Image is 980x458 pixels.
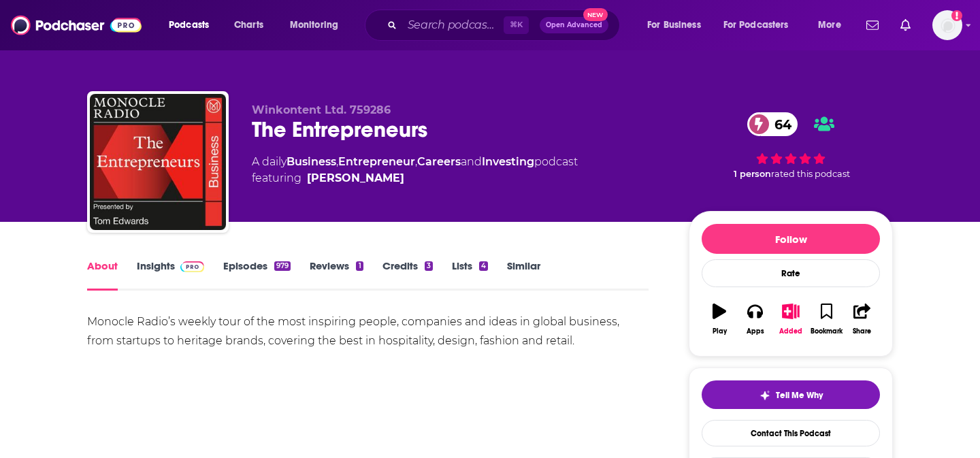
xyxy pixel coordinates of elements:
[417,155,461,168] a: Careers
[747,327,764,336] div: Apps
[853,327,871,336] div: Share
[723,16,789,35] span: For Podcasters
[225,14,272,36] a: Charts
[951,10,962,21] svg: Add a profile image
[702,420,880,446] a: Contact This Podcast
[234,16,263,35] span: Charts
[11,12,142,38] img: Podchaser - Follow, Share and Rate Podcasts
[932,10,962,40] img: User Profile
[779,327,802,336] div: Added
[452,259,488,291] a: Lists4
[647,16,701,35] span: For Business
[771,169,850,179] span: rated this podcast
[546,22,602,29] span: Open Advanced
[895,14,916,37] a: Show notifications dropdown
[808,14,858,36] button: open menu
[747,112,798,136] a: 64
[507,259,540,291] a: Similar
[702,295,737,344] button: Play
[137,259,204,291] a: InsightsPodchaser Pro
[773,295,808,344] button: Added
[425,261,433,271] div: 3
[252,154,578,186] div: A daily podcast
[759,390,770,401] img: tell me why sparkle
[310,259,363,291] a: Reviews1
[702,224,880,254] button: Follow
[87,259,118,291] a: About
[290,16,338,35] span: Monitoring
[252,103,391,116] span: Winkontent Ltd. 759286
[378,10,633,41] div: Search podcasts, credits, & more...
[845,295,880,344] button: Share
[818,16,841,35] span: More
[689,103,893,188] div: 64 1 personrated this podcast
[461,155,482,168] span: and
[223,259,291,291] a: Episodes979
[932,10,962,40] button: Show profile menu
[713,327,727,336] div: Play
[307,170,404,186] a: Daniel Bach
[761,112,798,136] span: 64
[861,14,884,37] a: Show notifications dropdown
[338,155,415,168] a: Entrepreneur
[504,16,529,34] span: ⌘ K
[252,170,578,186] span: featuring
[90,94,226,230] img: The Entrepreneurs
[382,259,433,291] a: Credits3
[702,259,880,287] div: Rate
[715,14,808,36] button: open menu
[87,312,649,350] div: Monocle Radio’s weekly tour of the most inspiring people, companies and ideas in global business,...
[479,261,488,271] div: 4
[287,155,336,168] a: Business
[702,380,880,409] button: tell me why sparkleTell Me Why
[169,16,209,35] span: Podcasts
[737,295,772,344] button: Apps
[932,10,962,40] span: Logged in as megcassidy
[776,390,823,401] span: Tell Me Why
[336,155,338,168] span: ,
[159,14,227,36] button: open menu
[180,261,204,272] img: Podchaser Pro
[808,295,844,344] button: Bookmark
[482,155,534,168] a: Investing
[356,261,363,271] div: 1
[734,169,771,179] span: 1 person
[638,14,718,36] button: open menu
[402,14,504,36] input: Search podcasts, credits, & more...
[583,8,608,21] span: New
[280,14,356,36] button: open menu
[811,327,843,336] div: Bookmark
[540,17,608,33] button: Open AdvancedNew
[274,261,291,271] div: 979
[415,155,417,168] span: ,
